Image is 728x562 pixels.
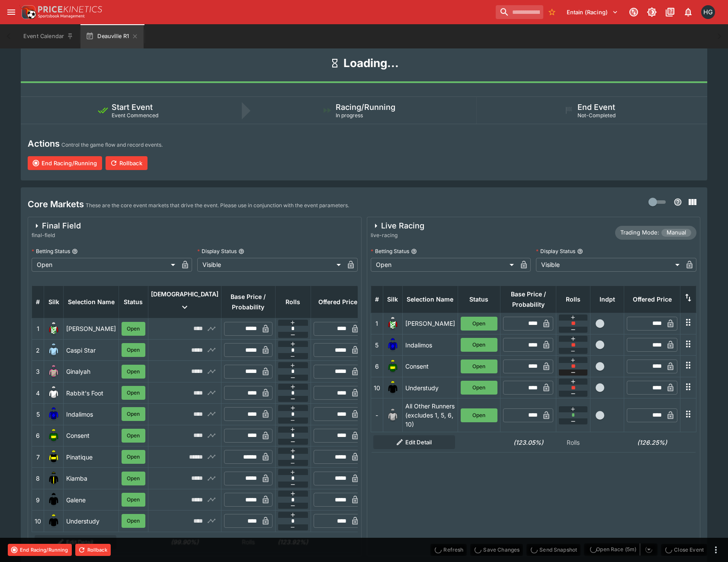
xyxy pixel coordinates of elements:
div: Visible [536,258,683,272]
td: Rabbit's Foot [64,382,119,403]
button: Open [122,493,145,507]
td: - [371,398,383,432]
th: Offered Price [624,286,680,313]
button: Open [122,429,145,443]
button: End Racing/Running [28,156,102,170]
td: Kiamba [64,468,119,489]
button: Display Status [238,248,244,254]
p: Trading Mode: [620,228,659,237]
img: PriceKinetics [38,6,102,13]
td: Galene [64,489,119,510]
button: Open [122,472,145,485]
td: Pinatique [64,446,119,468]
th: Status [458,286,500,313]
td: Consent [402,356,458,377]
th: Base Price / Probability [500,286,556,313]
td: 2 [32,340,44,361]
button: open drawer [3,4,19,20]
p: These are the core event markets that drive the event. Please use in conjunction with the event p... [86,201,349,210]
th: Selection Name [402,286,458,313]
img: PriceKinetics Logo [19,3,36,21]
button: Betting Status [72,248,78,254]
td: 1 [371,313,383,334]
span: Event Commenced [112,112,158,119]
button: Open [461,338,497,352]
span: live-racing [371,231,424,240]
button: Open [122,343,145,357]
td: Understudy [402,377,458,398]
button: Betting Status [411,248,417,254]
div: Open [32,258,178,272]
div: Live Racing [371,221,424,231]
button: End Racing/Running [8,544,72,556]
button: Open [122,514,145,528]
h6: (126.25%) [627,438,678,447]
img: runner 7 [47,450,61,464]
button: Open [122,450,145,464]
img: runner 10 [47,514,61,528]
button: Open [461,381,497,395]
span: Not-Completed [577,112,616,119]
img: Sportsbook Management [38,14,85,18]
img: blank-silk.png [386,408,400,422]
img: runner 9 [47,493,61,507]
button: Hamish Gooch [699,3,718,22]
img: runner 4 [47,386,61,400]
button: Open [122,407,145,421]
h5: Start Event [112,102,153,112]
td: 7 [32,446,44,468]
button: Toggle light/dark mode [644,4,660,20]
button: Select Tenant [561,5,623,19]
button: Display Status [577,248,583,254]
div: Final Field [32,221,81,231]
button: No Bookmarks [545,5,559,19]
td: Indalimos [64,404,119,425]
td: 9 [32,489,44,510]
button: Open [122,386,145,400]
p: Betting Status [32,247,70,255]
button: Open [461,408,497,422]
td: Consent [64,425,119,446]
img: runner 1 [386,317,400,331]
span: Manual [661,228,691,237]
td: [PERSON_NAME] [64,318,119,339]
td: 10 [371,377,383,398]
th: Silk [383,286,402,313]
p: Display Status [536,247,575,255]
button: Connected to PK [626,4,641,20]
h6: (123.05%) [503,438,554,447]
th: Selection Name [64,286,119,318]
button: Rollback [106,156,148,170]
td: All Other Runners (excludes 1, 5, 6, 10) [402,398,458,432]
button: Notifications [680,4,696,20]
td: 10 [32,511,44,532]
h4: Actions [28,138,60,149]
th: [DEMOGRAPHIC_DATA] [148,286,221,318]
button: Rollback [75,544,111,556]
td: 1 [32,318,44,339]
img: runner 3 [47,365,61,379]
th: Offered Price [311,286,365,318]
input: search [496,5,543,19]
th: Rolls [275,286,311,318]
h5: Racing/Running [336,102,395,112]
img: runner 6 [386,360,400,373]
p: Display Status [197,247,237,255]
button: Edit Detail [373,435,455,449]
th: Status [119,286,148,318]
button: more [711,545,721,555]
td: 4 [32,382,44,403]
p: Betting Status [371,247,409,255]
img: runner 5 [47,407,61,421]
h5: End Event [577,102,615,112]
button: Open [461,360,497,373]
div: split button [584,543,657,556]
img: runner 10 [386,381,400,395]
td: 6 [32,425,44,446]
th: Base Price / Probability [221,286,275,318]
td: Indalimos [402,334,458,356]
img: runner 2 [47,343,61,357]
h4: Core Markets [28,199,84,210]
button: Edit Detail [35,535,116,549]
td: Ginalyah [64,361,119,382]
